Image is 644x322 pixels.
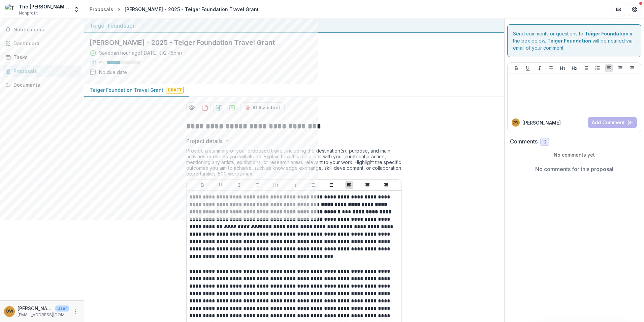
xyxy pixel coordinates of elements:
[90,22,499,30] div: Teiger Foundation
[3,52,81,63] a: Tasks
[90,86,163,93] p: Teiger Foundation Travel Grant
[18,305,53,312] p: [PERSON_NAME]
[382,181,390,189] button: Align Right
[186,102,197,113] button: Preview 982eedf3-ce65-489d-8ae2-74966e78af0f-0.pdf
[253,181,261,189] button: Strike
[186,137,223,145] p: Project details
[3,79,81,90] a: Documents
[19,3,69,10] div: The [PERSON_NAME] and [PERSON_NAME][GEOGRAPHIC_DATA]
[507,24,642,57] div: Send comments or questions to in the box below. will be notified via email of your comment.
[6,309,13,314] div: Ola Wlusek
[570,64,578,72] button: Heading 2
[309,181,317,189] button: Bullet List
[510,138,538,145] h2: Comments
[18,312,69,318] p: [EMAIL_ADDRESS][DOMAIN_NAME]
[235,181,243,189] button: Italicize
[90,38,488,47] h2: [PERSON_NAME] - 2025 - Teiger Foundation Travel Grant
[345,181,353,189] button: Align Left
[513,121,518,124] div: Ola Wlusek
[227,102,237,113] button: download-proposal
[612,3,625,16] button: Partners
[585,31,629,36] strong: Teiger Foundation
[13,27,78,33] span: Notifications
[510,151,639,158] p: No comments yet
[582,64,590,72] button: Bullet List
[186,148,402,179] div: Provide a summary of your proposed travel, including the destination(s), purpose, and main activi...
[547,38,591,44] strong: Teiger Foundation
[3,38,81,49] a: Dashboard
[13,40,76,47] div: Dashboard
[628,3,641,16] button: Get Help
[13,54,76,61] div: Tasks
[522,119,561,126] p: [PERSON_NAME]
[524,64,532,72] button: Underline
[200,102,211,113] button: download-proposal
[240,102,285,113] button: AI Assistant
[166,87,184,93] span: Draft
[535,165,613,173] p: No comments for this proposal
[327,181,335,189] button: Ordered List
[558,64,567,72] button: Heading 1
[593,64,602,72] button: Ordered List
[72,3,81,16] button: Open entity switcher
[99,60,104,65] p: 40 %
[512,64,520,72] button: Bold
[13,81,76,88] div: Documents
[588,117,637,128] button: Add Comment
[87,4,116,14] a: Proposals
[198,181,206,189] button: Bold
[72,307,80,316] button: More
[3,24,81,35] button: Notifications
[90,6,113,13] div: Proposals
[55,305,69,312] p: User
[99,69,127,76] div: No due date
[19,10,38,16] span: Nonprofit
[547,64,555,72] button: Strike
[628,64,636,72] button: Align Right
[272,181,280,189] button: Heading 1
[217,181,225,189] button: Underline
[213,102,224,113] button: download-proposal
[3,65,81,77] a: Proposals
[87,4,261,14] nav: breadcrumb
[13,68,76,75] div: Proposals
[605,64,613,72] button: Align Left
[125,6,259,13] div: [PERSON_NAME] - 2025 - Teiger Foundation Travel Grant
[616,64,624,72] button: Align Center
[363,181,372,189] button: Align Center
[99,49,182,56] div: Saved an hour ago ( [DATE] @ 2:45pm )
[5,4,16,15] img: The John and Mable Ringling Museum of Art
[543,139,546,145] span: 0
[536,64,544,72] button: Italicize
[290,181,298,189] button: Heading 2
